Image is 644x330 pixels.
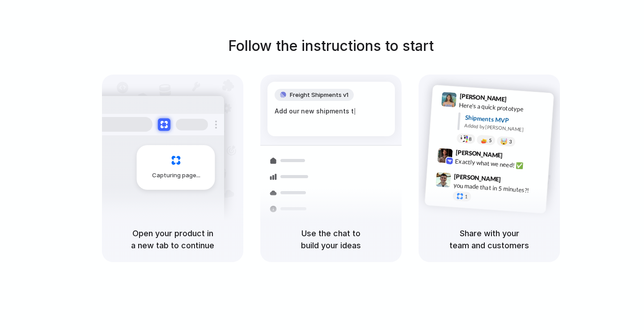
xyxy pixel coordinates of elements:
div: 🤯 [500,138,508,145]
span: 5 [489,138,492,142]
span: [PERSON_NAME] [454,171,501,184]
div: Shipments MVP [465,113,547,127]
span: 1 [465,194,468,199]
h5: Use the chat to build your ideas [271,227,391,251]
div: Here's a quick prototype [459,100,548,115]
span: Freight Shipments v1 [290,91,348,100]
span: 9:47 AM [504,175,522,186]
span: 3 [509,139,512,144]
div: Exactly what we need! ✅ [455,156,544,171]
span: 9:42 AM [505,151,524,162]
span: 9:41 AM [509,95,528,106]
h1: Follow the instructions to start [228,35,434,57]
div: you made that in 5 minutes?! [453,180,542,196]
span: [PERSON_NAME] [459,91,507,104]
h5: Share with your team and customers [429,227,549,251]
span: | [354,108,356,115]
div: Added by [PERSON_NAME] [464,121,547,134]
span: 8 [469,136,472,141]
span: [PERSON_NAME] [455,147,503,160]
span: Capturing page [152,171,202,180]
h5: Open your product in a new tab to continue [113,227,233,251]
div: Add our new shipments t [275,106,388,116]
